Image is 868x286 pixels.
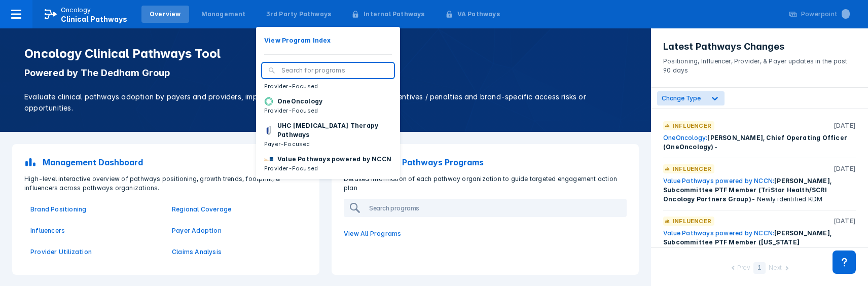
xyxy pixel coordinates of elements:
p: Detailed information of each pathway organization to guide targeted engagement action plan [338,174,633,193]
div: Contact Support [833,251,856,274]
p: Provider-Focused [264,82,392,91]
input: Search programs [365,200,626,216]
p: Influencer [673,217,711,226]
p: 3rd Party Pathways Programs [362,156,484,168]
div: Powerpoint [801,10,850,19]
p: [DATE] [834,164,856,173]
p: Provider-Focused [264,106,322,115]
p: View Program Index [264,36,331,45]
h1: Oncology Clinical Pathways Tool [24,47,627,61]
a: Influencers [30,226,160,235]
a: Overview [141,6,189,23]
div: Overview [150,10,181,19]
p: High-level interactive overview of pathways positioning, growth trends, footprint, & influencers ... [18,174,313,193]
p: Value Pathways powered by NCCN [277,155,391,164]
input: Search for programs [281,66,388,75]
a: Brand Positioning [30,205,160,214]
a: Claims Analysis [172,247,301,257]
p: Powered by The Dedham Group [24,67,627,79]
a: Management Dashboard [18,150,313,174]
span: Clinical Pathways [61,15,127,23]
p: [DATE] [834,217,856,226]
p: Oncology [61,6,91,15]
div: Next [769,263,782,274]
div: Prev [737,263,750,274]
a: Management [193,6,254,23]
a: 3rd Party Pathways [258,6,340,23]
div: Internal Pathways [364,10,424,19]
p: Payer-Focused [264,139,392,149]
span: [PERSON_NAME], Subcommittee PTF Member ([US_STATE] [MEDICAL_DATA] Specialists) [663,229,831,255]
div: 1 [753,262,766,274]
a: Value Pathways powered by NCCN: [663,177,774,185]
p: Influencer [673,121,711,130]
p: [DATE] [834,121,856,130]
a: Payer Adoption [172,226,301,235]
button: Value Pathways powered by NCCNProvider-Focused [256,152,400,176]
h3: Latest Pathways Changes [663,41,856,53]
img: uhc-pathways.png [264,126,273,135]
button: UHC [MEDICAL_DATA] Therapy PathwaysPayer-Focused [256,118,400,152]
p: Management Dashboard [43,156,143,168]
div: - [663,133,856,152]
img: value-pathways-nccn.png [264,157,273,161]
p: Provider-Focused [264,164,391,173]
p: OneOncology [277,97,322,106]
p: Influencer [673,164,711,173]
a: OneOncology: [663,134,707,141]
span: [PERSON_NAME], Subcommittee PTF Member (TriStar Health/SCRI Oncology Partners Group) [663,177,831,203]
a: View All Programs [338,223,633,244]
p: UHC [MEDICAL_DATA] Therapy Pathways [277,121,392,139]
div: - Newly identified KDM [663,229,856,256]
img: oneoncology.png [264,97,273,106]
p: Positioning, Influencer, Provider, & Payer updates in the past 90 days [663,53,856,75]
button: View Program Index [256,33,400,48]
div: 3rd Party Pathways [266,10,332,19]
a: Provider Utilization [30,247,160,257]
a: 3rd Party Pathways Programs [338,150,633,174]
a: Regional Coverage [172,205,301,214]
p: Evaluate clinical pathways adoption by payers and providers, implementation sophistication, finan... [24,91,627,114]
button: OneOncologyProvider-Focused [256,94,400,118]
div: - Newly identified KDM [663,176,856,204]
a: Value Pathways powered by NCCN: [663,229,774,237]
div: VA Pathways [457,10,500,19]
span: Change Type [662,94,701,102]
span: [PERSON_NAME], Chief Operating Officer (OneOncology) [663,134,847,151]
div: Management [201,10,246,19]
